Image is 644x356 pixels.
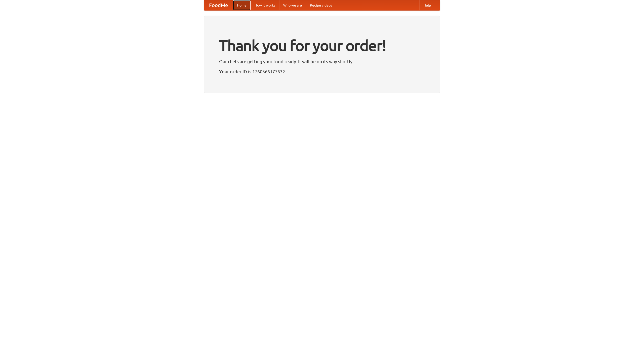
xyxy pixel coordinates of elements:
[419,0,435,10] a: Help
[306,0,336,10] a: Recipe videos
[204,0,233,10] a: FoodMe
[219,33,425,58] h1: Thank you for your order!
[233,0,251,10] a: Home
[279,0,306,10] a: Who we are
[219,58,425,65] p: Our chefs are getting your food ready. It will be on its way shortly.
[251,0,279,10] a: How it works
[219,68,425,75] p: Your order ID is 1760366177632.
